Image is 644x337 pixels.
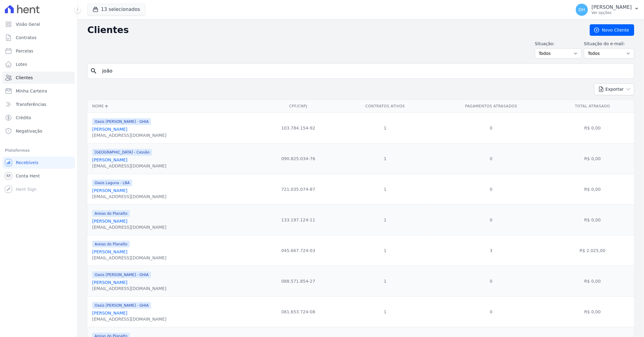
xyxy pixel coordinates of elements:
[92,180,132,186] span: Oasis Laguna - LBA
[339,296,431,327] td: 1
[535,41,582,47] label: Situação:
[16,160,39,166] span: Recebíveis
[258,113,339,143] td: 103.784.154-92
[2,32,75,44] a: Contratos
[258,235,339,266] td: 045.667.724-03
[92,157,127,162] a: [PERSON_NAME]
[2,125,75,137] a: Negativação
[339,235,431,266] td: 1
[590,24,634,36] a: Novo Cliente
[92,163,166,169] div: [EMAIL_ADDRESS][DOMAIN_NAME]
[431,266,551,296] td: 0
[2,45,75,57] a: Parcelas
[92,224,166,230] div: [EMAIL_ADDRESS][DOMAIN_NAME]
[431,296,551,327] td: 0
[92,210,130,217] span: Areias do Planalto
[258,204,339,235] td: 133.197.124-11
[431,100,551,113] th: Pagamentos Atrasados
[92,132,166,138] div: [EMAIL_ADDRESS][DOMAIN_NAME]
[258,266,339,296] td: 088.571.854-27
[431,113,551,143] td: 0
[431,174,551,204] td: 0
[2,170,75,182] a: Conta Hent
[339,174,431,204] td: 1
[92,219,127,224] a: [PERSON_NAME]
[90,67,97,75] i: search
[92,149,152,156] span: [GEOGRAPHIC_DATA] - Cessão
[258,100,339,113] th: CPF/CNPJ
[92,280,127,285] a: [PERSON_NAME]
[5,147,72,154] div: Plataformas
[551,204,634,235] td: R$ 0,00
[258,174,339,204] td: 721.035.074-87
[16,128,42,134] span: Negativação
[16,101,46,107] span: Transferências
[551,113,634,143] td: R$ 0,00
[87,4,145,15] button: 13 selecionados
[258,296,339,327] td: 081.653.724-08
[2,98,75,110] a: Transferências
[92,249,127,254] a: [PERSON_NAME]
[2,157,75,169] a: Recebíveis
[2,112,75,124] a: Crédito
[431,143,551,174] td: 0
[87,25,580,35] h2: Clientes
[92,127,127,132] a: [PERSON_NAME]
[551,296,634,327] td: R$ 0,00
[431,235,551,266] td: 3
[551,174,634,204] td: R$ 0,00
[92,255,166,261] div: [EMAIL_ADDRESS][DOMAIN_NAME]
[339,204,431,235] td: 1
[571,1,644,18] button: DH [PERSON_NAME] Ver opções
[16,115,31,121] span: Crédito
[92,316,166,322] div: [EMAIL_ADDRESS][DOMAIN_NAME]
[16,48,33,54] span: Parcelas
[92,118,151,125] span: Oasis [PERSON_NAME] - GHIA
[2,85,75,97] a: Minha Carteira
[92,285,166,292] div: [EMAIL_ADDRESS][DOMAIN_NAME]
[339,100,431,113] th: Contratos Ativos
[92,271,151,278] span: Oasis [PERSON_NAME] - GHIA
[551,266,634,296] td: R$ 0,00
[16,21,40,27] span: Visão Geral
[16,88,47,94] span: Minha Carteira
[551,235,634,266] td: R$ 2.025,00
[339,266,431,296] td: 1
[87,100,258,113] th: Nome
[339,113,431,143] td: 1
[92,311,127,315] a: [PERSON_NAME]
[2,18,75,30] a: Visão Geral
[2,58,75,70] a: Lotes
[16,61,27,67] span: Lotes
[92,194,166,200] div: [EMAIL_ADDRESS][DOMAIN_NAME]
[431,204,551,235] td: 0
[339,143,431,174] td: 1
[594,83,634,95] button: Exportar
[92,188,127,193] a: [PERSON_NAME]
[592,10,632,15] p: Ver opções
[579,8,585,12] span: DH
[99,65,632,77] input: Buscar por nome, CPF ou e-mail
[258,143,339,174] td: 090.825.034-76
[16,35,36,41] span: Contratos
[551,143,634,174] td: R$ 0,00
[2,72,75,84] a: Clientes
[551,100,634,113] th: Total Atrasado
[16,173,40,179] span: Conta Hent
[92,302,151,309] span: Oasis [PERSON_NAME] - GHIA
[592,4,632,10] p: [PERSON_NAME]
[584,41,634,47] label: Situação do e-mail:
[92,241,130,248] span: Areias do Planalto
[16,75,33,81] span: Clientes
